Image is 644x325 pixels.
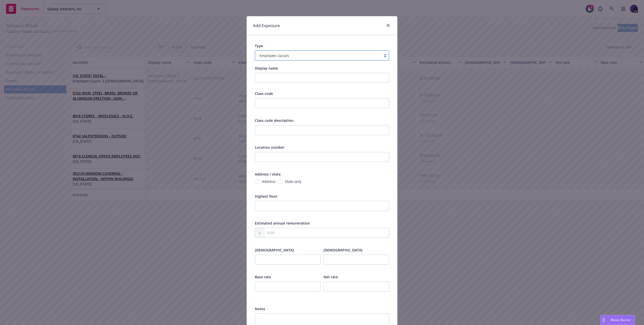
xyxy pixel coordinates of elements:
span: Nova Assist [611,318,631,322]
span: Highest floor [255,194,277,199]
span: Display name [255,66,278,71]
span: Location number [255,145,285,150]
span: Net rate [324,275,338,279]
span: Base rate [255,275,271,279]
span: Address [262,179,276,184]
span: Estimated annual remuneration [255,221,310,226]
button: Nova Assist [600,315,635,325]
input: 0.00 [264,228,389,238]
span: Employee classes [258,53,379,58]
h1: Add Exposure [253,22,280,29]
span: State only [285,179,301,184]
span: Type [255,43,263,48]
span: Address / state [255,172,281,177]
input: State only [278,179,283,184]
span: Class code description [255,118,294,123]
span: [DEMOGRAPHIC_DATA] [255,248,294,252]
span: Class code [255,91,273,96]
input: Address [255,179,260,184]
a: close [385,22,391,28]
span: [DEMOGRAPHIC_DATA] [324,248,363,252]
span: Employee classes [260,53,289,58]
div: Drag to move [600,315,607,325]
span: Notes [255,306,265,311]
